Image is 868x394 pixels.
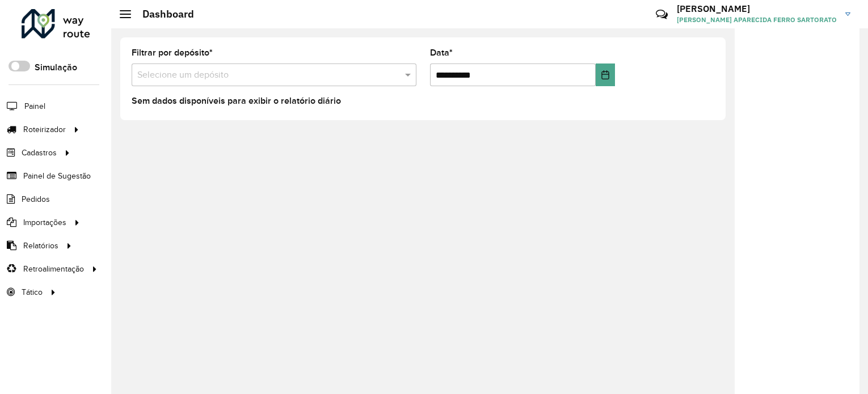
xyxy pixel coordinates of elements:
span: Roteirizador [23,124,66,135]
label: Sem dados disponíveis para exibir o relatório diário [132,94,341,108]
span: Painel [24,100,45,112]
button: Choose Date [596,63,615,86]
span: Pedidos [22,193,50,205]
span: Relatórios [23,240,58,252]
label: Filtrar por depósito [132,46,213,60]
span: Painel de Sugestão [23,170,91,182]
span: Importações [23,217,66,228]
h2: Dashboard [131,8,194,20]
span: Tático [22,286,43,298]
span: [PERSON_NAME] APARECIDA FERRO SARTORATO [677,15,837,25]
label: Data [430,46,453,60]
h3: [PERSON_NAME] [677,3,837,14]
a: Contato Rápido [650,2,674,27]
span: Retroalimentação [23,263,84,275]
span: Cadastros [22,147,57,159]
label: Simulação [35,61,77,74]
